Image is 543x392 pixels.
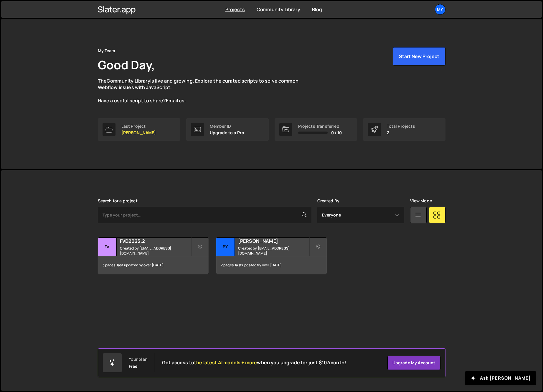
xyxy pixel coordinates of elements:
label: Search for a project [98,199,138,203]
a: By [PERSON_NAME] Created by [EMAIL_ADDRESS][DOMAIN_NAME] 2 pages, last updated by over [DATE] [216,237,327,274]
h1: Good Day, [98,57,155,73]
label: View Mode [410,199,432,203]
div: Projects Transferred [298,124,342,129]
p: 2 [387,130,415,135]
a: Blog [312,6,322,13]
h2: [PERSON_NAME] [238,238,309,244]
h2: Get access to when you upgrade for just $10/month! [162,360,346,365]
p: The is live and growing. Explore the curated scripts to solve common Webflow issues with JavaScri... [98,78,310,104]
a: Community Library [257,6,300,13]
span: 0 / 10 [331,130,342,135]
div: My Team [98,47,115,54]
div: 3 pages, last updated by over [DATE] [98,256,209,274]
a: Community Library [107,78,150,84]
label: Created By [317,199,340,203]
a: Last Project [PERSON_NAME] [98,118,180,141]
div: Last Project [121,124,156,129]
a: Projects [225,6,245,13]
h2: FVD2023.2 [120,238,191,244]
div: 2 pages, last updated by over [DATE] [216,256,327,274]
div: Free [129,364,138,369]
button: Start New Project [393,47,445,65]
div: Total Projects [387,124,415,129]
div: FV [98,238,117,256]
span: the latest AI models + more [194,359,257,366]
p: [PERSON_NAME] [121,130,156,135]
a: Upgrade my account [387,356,440,370]
p: Upgrade to a Pro [210,130,245,135]
div: By [216,238,235,256]
div: Member ID [210,124,245,129]
a: My [435,4,445,15]
small: Created by [EMAIL_ADDRESS][DOMAIN_NAME] [120,246,191,256]
a: FV FVD2023.2 Created by [EMAIL_ADDRESS][DOMAIN_NAME] 3 pages, last updated by over [DATE] [98,237,209,274]
small: Created by [EMAIL_ADDRESS][DOMAIN_NAME] [238,246,309,256]
button: Ask [PERSON_NAME] [465,371,536,385]
div: Your plan [129,357,148,362]
a: Email us [166,97,184,104]
input: Type your project... [98,207,311,223]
